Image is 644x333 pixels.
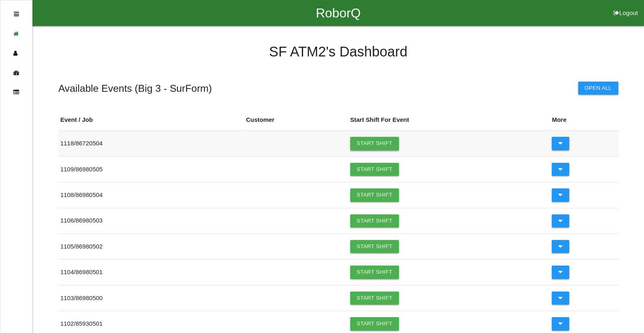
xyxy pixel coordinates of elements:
a: Start Shift [350,240,399,253]
h5: Available Events ( Big 3 - SurForm ) [58,83,212,94]
td: 1109 / 86980505 [58,156,244,182]
td: 1103 / 86980500 [58,285,244,311]
a: Start Shift [350,292,399,305]
a: Start Shift [350,266,399,279]
td: 1118 / 86720504 [58,131,244,156]
th: Customer [244,109,348,131]
td: 1105 / 86980502 [58,234,244,259]
th: Start Shift For Event [348,109,550,131]
th: More [550,109,618,131]
a: Start Shift [350,137,399,150]
th: Event / Job [58,109,244,131]
button: Open All [578,82,618,95]
a: Start Shift [350,188,399,201]
td: 1108 / 86980504 [58,182,244,208]
a: Start Shift [350,214,399,227]
td: 1106 / 86980503 [58,208,244,234]
h4: SF ATM2 's Dashboard [58,44,618,60]
div: Open [14,4,19,24]
a: Start Shift [350,317,399,330]
a: Start Shift [350,163,399,176]
td: 1104 / 86980501 [58,259,244,285]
